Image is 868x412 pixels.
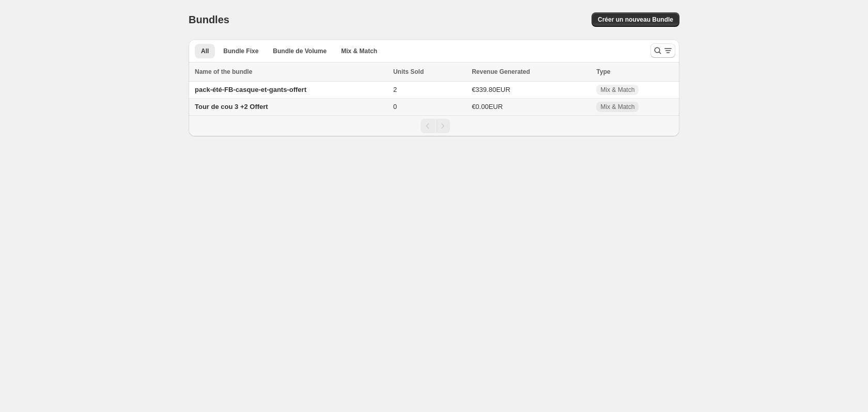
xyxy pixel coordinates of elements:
button: Units Sold [393,67,434,77]
span: Units Sold [393,67,424,77]
h1: Bundles [189,13,229,26]
div: Name of the bundle [195,67,387,77]
nav: Pagination [189,115,679,136]
button: Créer un nouveau Bundle [592,12,679,27]
span: Mix & Match [341,47,377,55]
span: All [201,47,209,55]
button: Revenue Generated [472,67,540,77]
span: Mix & Match [600,103,634,111]
button: Search and filter results [650,43,675,58]
span: €339.80EUR [472,86,510,93]
span: 2 [393,86,397,93]
span: Bundle Fixe [223,47,258,55]
span: €0.00EUR [472,103,503,110]
span: 0 [393,103,397,110]
span: Tour de cou 3 +2 Offert [195,103,268,110]
span: Mix & Match [600,86,634,94]
span: Revenue Generated [472,67,530,77]
span: Créer un nouveau Bundle [598,15,673,24]
span: pack-été-FB-casque-et-gants-offert [195,86,306,93]
span: Bundle de Volume [273,47,327,55]
div: Type [596,67,673,77]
